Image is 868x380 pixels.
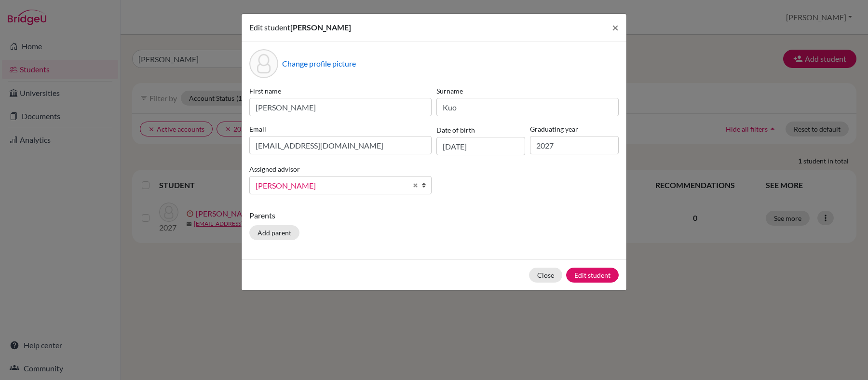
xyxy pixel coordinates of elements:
span: [PERSON_NAME] [290,23,351,32]
div: Profile picture [249,49,278,78]
p: Parents [249,210,619,221]
label: Date of birth [436,125,475,135]
label: First name [249,86,432,96]
button: Close [604,14,626,41]
button: Edit student [566,268,619,283]
label: Assigned advisor [249,164,300,174]
span: [PERSON_NAME] [256,179,407,192]
label: Graduating year [530,124,619,134]
input: dd/mm/yyyy [436,137,525,155]
label: Email [249,124,432,134]
button: Add parent [249,225,299,240]
label: Surname [436,86,619,96]
button: Close [529,268,562,283]
span: × [612,20,619,34]
span: Edit student [249,23,290,32]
